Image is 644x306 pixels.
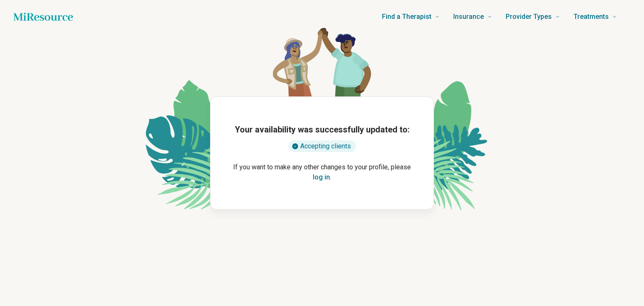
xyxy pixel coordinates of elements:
[313,172,330,182] button: log in
[13,8,73,25] a: Home page
[288,140,356,152] div: Accepting clients
[235,124,410,135] h1: Your availability was successfully updated to:
[574,11,609,23] span: Treatments
[453,11,484,23] span: Insurance
[506,11,552,23] span: Provider Types
[224,162,420,182] p: If you want to make any other changes to your profile, please .
[382,11,431,23] span: Find a Therapist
